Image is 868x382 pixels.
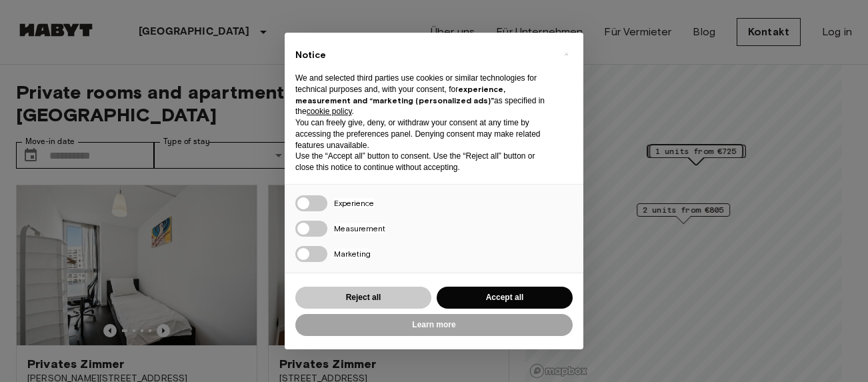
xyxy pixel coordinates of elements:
[295,314,573,336] button: Learn more
[295,117,551,151] p: You can freely give, deny, or withdraw your consent at any time by accessing the preferences pane...
[564,46,569,62] span: ×
[295,151,551,173] p: Use the “Accept all” button to consent. Use the “Reject all” button or close this notice to conti...
[295,49,551,62] h2: Notice
[295,84,505,105] strong: experience, measurement and “marketing (personalized ads)”
[334,198,374,208] span: Experience
[334,249,371,259] span: Marketing
[307,107,352,116] a: cookie policy
[334,223,385,233] span: Measurement
[555,43,577,65] button: Close this notice
[295,287,431,309] button: Reject all
[295,73,551,117] p: We and selected third parties use cookies or similar technologies for technical purposes and, wit...
[437,287,573,309] button: Accept all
